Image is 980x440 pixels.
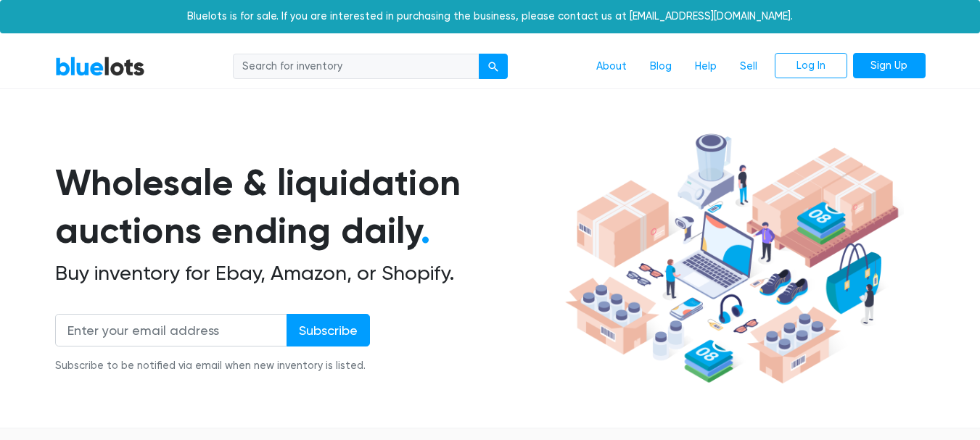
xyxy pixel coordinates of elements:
[421,209,430,252] span: .
[233,54,479,80] input: Search for inventory
[585,53,638,80] a: About
[638,53,683,80] a: Blog
[55,56,145,77] a: BlueLots
[728,53,769,80] a: Sell
[560,127,904,391] img: hero-ee84e7d0318cb26816c560f6b4441b76977f77a177738b4e94f68c95b2b83dbb.png
[55,358,370,374] div: Subscribe to be notified via email when new inventory is listed.
[683,53,728,80] a: Help
[287,314,370,346] input: Subscribe
[853,53,926,79] a: Sign Up
[55,314,287,346] input: Enter your email address
[55,159,560,255] h1: Wholesale & liquidation auctions ending daily
[775,53,847,79] a: Log In
[55,261,560,286] h2: Buy inventory for Ebay, Amazon, or Shopify.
